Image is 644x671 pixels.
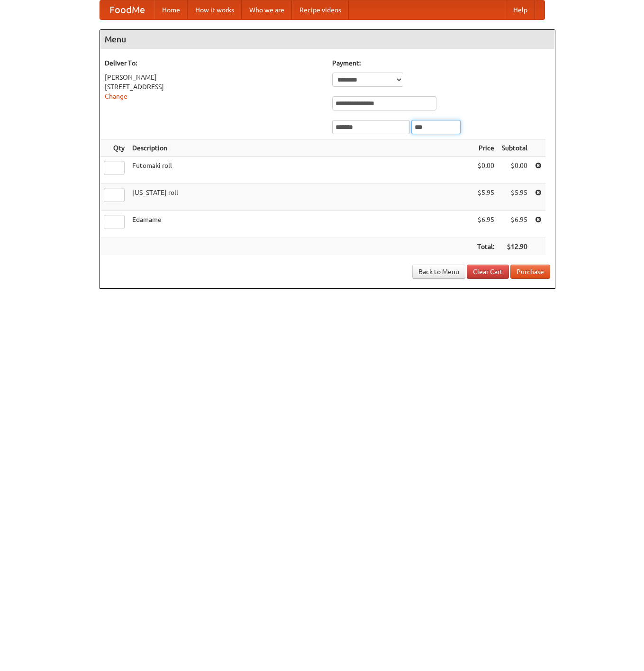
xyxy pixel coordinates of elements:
th: Total: [473,238,498,256]
div: [PERSON_NAME] [105,73,323,82]
h4: Menu [100,30,555,49]
a: Change [105,92,127,100]
td: $6.95 [473,211,498,238]
th: Price [473,139,498,157]
a: Home [154,0,188,19]
h5: Payment: [332,58,550,68]
td: [US_STATE] roll [128,184,473,211]
a: FoodMe [100,0,154,19]
a: Recipe videos [292,0,349,19]
td: Edamame [128,211,473,238]
td: $0.00 [498,157,531,184]
h5: Deliver To: [105,58,323,68]
td: $6.95 [498,211,531,238]
a: Who we are [242,0,292,19]
th: Qty [100,139,128,157]
div: [STREET_ADDRESS] [105,82,323,92]
th: Description [128,139,473,157]
td: $5.95 [498,184,531,211]
button: Purchase [510,265,550,279]
td: $5.95 [473,184,498,211]
th: $12.90 [498,238,531,256]
a: Clear Cart [467,265,509,279]
a: How it works [188,0,242,19]
td: Futomaki roll [128,157,473,184]
a: Help [506,0,535,19]
th: Subtotal [498,139,531,157]
td: $0.00 [473,157,498,184]
a: Back to Menu [412,265,465,279]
